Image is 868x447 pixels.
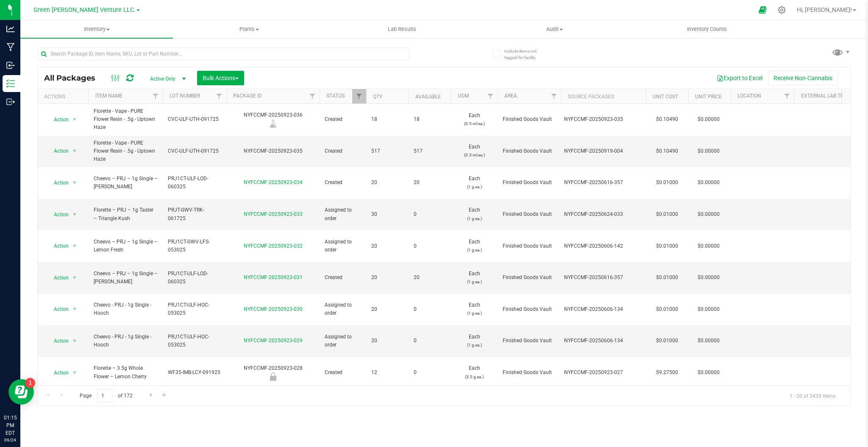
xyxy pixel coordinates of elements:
span: Action [46,335,69,347]
a: Inventory [20,20,173,38]
span: Florette – 3.5g Whole Flower – Lemon Cherry [94,364,158,380]
span: Open Ecommerce Menu [753,2,772,18]
a: Lab Results [325,20,478,38]
span: CVC-ULF-UTH-091725 [168,115,221,123]
span: PRJ1CT-ULF-HOC-053025 [168,301,221,317]
span: select [70,240,80,252]
a: Lot Number [170,93,200,99]
span: Each [456,143,492,159]
span: Finished Goods Vault [503,369,556,377]
div: Value 1: NYFCCMF-20250606-134 [564,337,643,345]
span: $0.00000 [693,176,724,189]
span: 18 [414,115,446,123]
span: $0.00000 [693,335,724,347]
a: NYFCCMF-20250923-033 [244,211,303,217]
span: $0.00000 [693,303,724,316]
a: Inventory Counts [631,20,783,38]
a: Unit Price [695,94,722,100]
span: 0 [414,337,446,345]
span: Cheevo - PRJ - 1g Single - Hooch [94,333,158,349]
p: (1 g ea.) [456,215,492,223]
a: Plants [173,20,325,38]
span: Action [46,177,69,189]
p: (0.5 ml ea.) [456,120,492,128]
span: Action [46,367,69,379]
td: $0.01000 [646,325,688,357]
span: 517 [371,147,403,155]
div: Retain Sample [225,372,321,381]
inline-svg: Manufacturing [6,43,15,51]
p: (1 g ea.) [456,341,492,349]
span: Finished Goods Vault [503,337,556,345]
iframe: Resource center unread badge [25,378,35,388]
div: Manage settings [776,6,787,14]
td: $9.27500 [646,357,688,389]
span: Finished Goods Vault [503,115,556,123]
span: select [70,303,80,315]
span: select [70,177,80,189]
span: 0 [414,369,446,377]
span: Audit [479,25,630,33]
td: $0.01000 [646,199,688,231]
span: Finished Goods Vault [503,147,556,155]
span: Action [46,145,69,157]
span: 18 [371,115,403,123]
span: Page of 172 [72,389,139,402]
span: Finished Goods Vault [503,210,556,218]
span: Assigned to order [325,333,361,349]
div: Actions [44,94,85,100]
span: Created [325,369,361,377]
span: Each [456,175,492,191]
a: Area [504,93,517,99]
span: Florette - Vape - PURE Flower Resin - .5g - Uptown Haze [94,107,158,132]
a: Package ID [233,93,262,99]
span: Finished Goods Vault [503,179,556,187]
p: (1 g ea.) [456,278,492,286]
span: select [70,367,80,379]
span: PRJ1CT-ULF-LOD-060325 [168,270,221,286]
div: NYFCCMF-20250923-036 [225,111,321,128]
div: NYFCCMF-20250923-035 [225,147,321,155]
a: Go to the last page [159,389,171,401]
span: 20 [371,242,403,250]
a: Audit [478,20,631,38]
td: $0.10490 [646,104,688,136]
span: Each [456,270,492,286]
span: $0.00000 [693,240,724,252]
td: $0.10490 [646,136,688,168]
a: Go to the next page [145,389,157,401]
span: Created [325,274,361,282]
inline-svg: Inbound [6,61,15,70]
a: NYFCCMF-20250923-034 [244,179,303,185]
span: Bulk Actions [203,75,239,81]
span: select [70,209,80,221]
span: PRJT-GWV-TRK-061725 [168,206,221,222]
p: (1 g ea.) [456,183,492,191]
div: NYFCCMF-20250923-028 [225,364,321,381]
span: Cheevo – PRJ – 1g Single – [PERSON_NAME] [94,270,158,286]
span: 20 [371,305,403,313]
div: Value 1: NYFCCMF-20250616-357 [564,274,643,282]
p: (0.5 ml ea.) [456,151,492,159]
span: 0 [414,242,446,250]
a: Filter [780,89,794,103]
span: 30 [371,210,403,218]
span: CVC-ULF-UTH-091725 [168,147,221,155]
a: Filter [212,89,226,103]
div: Value 1: NYFCCMF-20250923-035 [564,115,643,123]
a: External Lab Test Result [801,93,868,99]
span: Hi, [PERSON_NAME]! [797,6,852,13]
span: Finished Goods Vault [503,274,556,282]
a: Unit Cost [653,94,678,100]
span: Cheevo – PRJ – 1g Single – Lemon Fresh [94,238,158,254]
span: 20 [371,337,403,345]
td: $0.01000 [646,294,688,326]
div: Value 1: NYFCCMF-20250606-142 [564,242,643,250]
span: 517 [414,147,446,155]
td: $0.01000 [646,262,688,294]
button: Receive Non-Cannabis [768,71,838,85]
span: Cheevo - PRJ - 1g Single - Hooch [94,301,158,317]
span: Each [456,206,492,222]
span: Created [325,179,361,187]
